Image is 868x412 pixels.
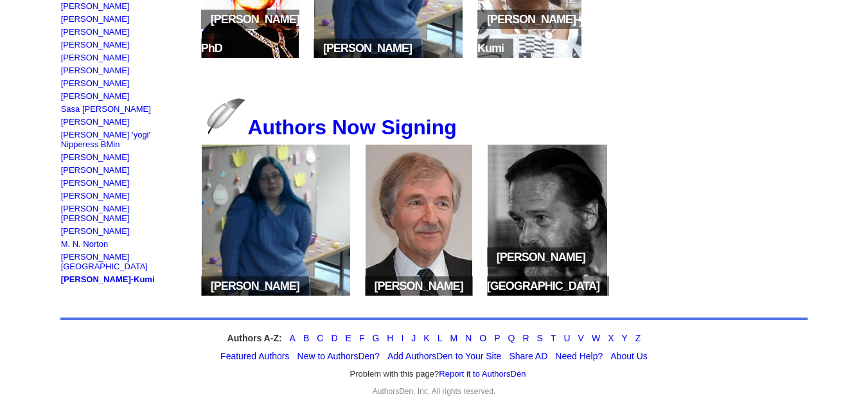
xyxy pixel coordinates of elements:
a: C [317,333,323,343]
a: New to AuthorsDen? [297,351,380,361]
a: About Us [610,351,648,361]
img: shim.gif [61,127,64,130]
a: [PERSON_NAME] [61,152,130,162]
a: D [331,333,337,343]
img: shim.gif [61,101,64,104]
a: Need Help? [555,351,603,361]
a: space[PERSON_NAME]space [310,52,467,62]
a: [PERSON_NAME] [61,14,130,24]
img: shim.gif [61,284,64,287]
a: S [537,333,543,343]
font: Problem with this page? [350,369,526,379]
a: space[PERSON_NAME]space [361,290,477,300]
a: [PERSON_NAME] [61,117,130,127]
a: I [401,333,403,343]
span: [PERSON_NAME] [201,276,309,296]
a: O [479,333,486,343]
a: Share AD [509,351,547,361]
img: feather.jpg [207,98,245,134]
a: space[PERSON_NAME][GEOGRAPHIC_DATA]space [483,290,612,300]
a: B [303,333,309,343]
img: space [599,283,606,290]
img: shim.gif [61,75,64,78]
a: Add AuthorsDen to Your Site [387,351,501,361]
a: X [608,333,614,343]
a: F [359,333,365,343]
img: space [412,46,418,52]
img: shim.gif [61,162,64,165]
img: shim.gif [61,236,64,239]
a: U [563,333,570,343]
img: shim.gif [61,88,64,91]
div: AuthorsDen, Inc. All rights reserved. [60,387,808,396]
img: shim.gif [61,11,64,14]
img: space [299,283,306,290]
img: shim.gif [61,37,64,40]
a: L [438,333,443,343]
a: [PERSON_NAME] 'yogi' Nipperess BMin [61,130,150,149]
a: [PERSON_NAME] [61,1,130,11]
a: M. N. Norton [61,239,109,249]
span: [PERSON_NAME][GEOGRAPHIC_DATA] [487,247,609,296]
a: Sasa [PERSON_NAME] [61,104,151,114]
span: [PERSON_NAME]-Kumi [477,10,579,58]
span: [PERSON_NAME] [365,276,473,296]
a: space[PERSON_NAME] PhDspace [197,52,303,62]
img: shim.gif [61,188,64,191]
a: A [290,333,296,343]
strong: Authors A-Z: [227,333,282,343]
a: Q [508,333,515,343]
a: N [465,333,472,343]
a: E [346,333,351,343]
img: space [463,283,470,290]
a: H [387,333,393,343]
a: Report it to AuthorsDen [439,369,526,379]
img: space [204,17,211,23]
a: P [494,333,500,343]
a: [PERSON_NAME] [PERSON_NAME] [61,204,130,223]
a: [PERSON_NAME] [61,226,130,236]
a: [PERSON_NAME] [61,53,130,62]
a: V [578,333,584,343]
img: shim.gif [61,49,64,53]
a: [PERSON_NAME] [61,66,130,75]
img: shim.gif [61,114,64,117]
a: Y [621,333,627,343]
a: [PERSON_NAME] [61,40,130,49]
a: R [522,333,529,343]
img: space [222,46,229,52]
img: shim.gif [61,24,64,27]
img: shim.gif [61,271,64,274]
a: space[PERSON_NAME]space [197,290,355,300]
img: space [368,283,375,290]
a: space[PERSON_NAME]-Kumispace [474,52,586,62]
img: space [481,17,487,23]
img: space [490,255,497,261]
img: shim.gif [61,201,64,204]
img: space [204,283,211,290]
a: T [551,333,556,343]
a: [PERSON_NAME][GEOGRAPHIC_DATA] [61,252,148,271]
a: [PERSON_NAME] [61,178,130,188]
a: J [411,333,416,343]
a: [PERSON_NAME] [61,91,130,101]
a: Z [635,333,641,343]
a: Featured Authors [220,351,289,361]
a: [PERSON_NAME] [61,191,130,201]
a: K [423,333,429,343]
img: shim.gif [61,62,64,66]
img: space [504,46,510,52]
a: G [372,333,379,343]
a: M [450,333,458,343]
a: [PERSON_NAME] [61,78,130,88]
span: [PERSON_NAME] PhD [201,10,299,58]
img: space [317,46,323,52]
a: W [592,333,600,343]
a: [PERSON_NAME]-Kumi [61,274,155,284]
a: [PERSON_NAME] [61,27,130,37]
img: shim.gif [61,249,64,252]
a: [PERSON_NAME] [61,165,130,175]
img: shim.gif [61,223,64,226]
img: shim.gif [61,149,64,152]
a: Authors Now Signing [205,116,456,139]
